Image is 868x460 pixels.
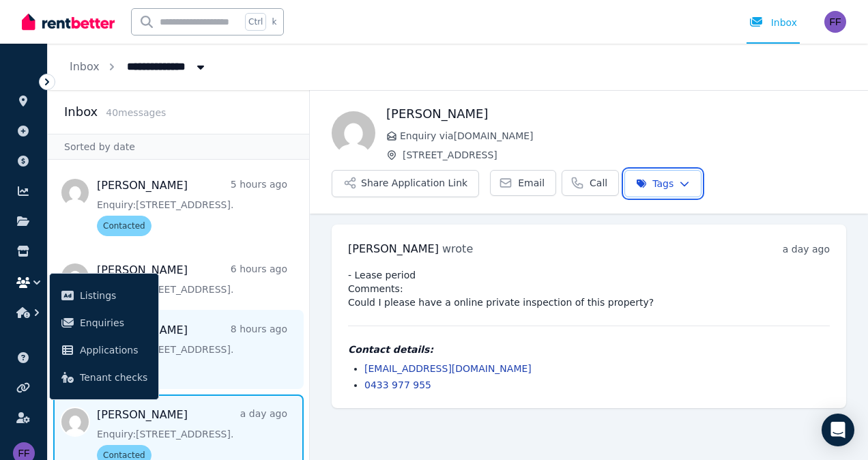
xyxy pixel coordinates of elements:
[348,242,439,255] span: [PERSON_NAME]
[822,414,854,446] div: Open Intercom Messenger
[348,343,830,356] h4: Contact details:
[332,170,479,197] button: Share Application Link
[48,134,309,160] div: Sorted by date
[490,170,556,196] a: Email
[97,322,287,381] a: [PERSON_NAME]8 hours agoEnquiry:[STREET_ADDRESS].Contacted
[80,287,147,304] span: Listings
[562,170,619,196] a: Call
[824,11,846,33] img: Fitch Superannuation Fund
[403,148,846,162] span: [STREET_ADDRESS]
[55,364,153,391] a: Tenant checks
[80,369,147,386] span: Tenant checks
[55,309,153,336] a: Enquiries
[348,268,830,309] pre: - Lease period Comments: Could I please have a online private inspection of this property?
[783,244,830,255] time: a day ago
[22,12,115,32] img: RentBetter
[332,111,375,155] img: remina gurung
[64,102,98,121] h2: Inbox
[70,60,100,73] a: Inbox
[636,177,674,190] span: Tags
[442,242,473,255] span: wrote
[518,176,545,190] span: Email
[80,342,147,358] span: Applications
[106,107,166,118] span: 40 message s
[400,129,846,143] span: Enquiry via [DOMAIN_NAME]
[48,44,229,90] nav: Breadcrumb
[245,13,266,31] span: Ctrl
[97,262,287,296] a: [PERSON_NAME]6 hours agoEnquiry:[STREET_ADDRESS].
[55,336,153,364] a: Applications
[749,16,797,29] div: Inbox
[590,176,607,190] span: Call
[364,379,431,390] a: 0433 977 955
[80,315,147,331] span: Enquiries
[55,282,153,309] a: Listings
[272,16,276,27] span: k
[97,177,287,236] a: [PERSON_NAME]5 hours agoEnquiry:[STREET_ADDRESS].Contacted
[624,170,701,197] button: Tags
[364,363,532,374] a: [EMAIL_ADDRESS][DOMAIN_NAME]
[386,104,846,124] h1: [PERSON_NAME]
